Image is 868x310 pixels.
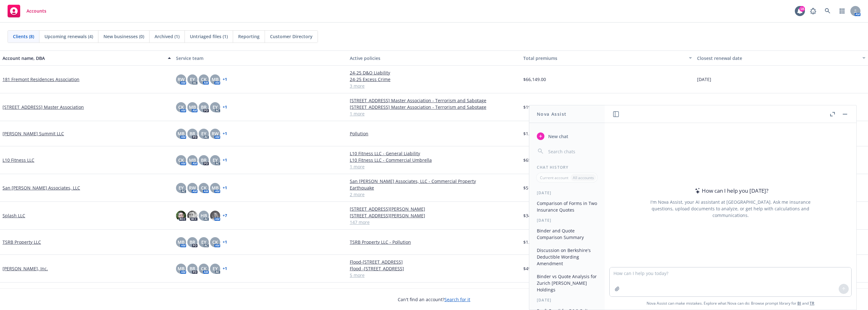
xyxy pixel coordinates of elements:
[697,104,711,110] span: [DATE]
[821,5,834,17] a: Search
[155,33,179,40] span: Archived (1)
[799,6,805,11] div: 18
[697,76,711,83] span: [DATE]
[547,147,597,156] input: Search chats
[521,50,694,66] button: Total premiums
[178,157,184,163] span: CK
[529,297,605,303] div: [DATE]
[350,157,518,163] a: L10 Fitness LLC - Commercial Umbrella
[350,110,518,117] a: 1 more
[529,190,605,196] div: [DATE]
[534,245,600,269] button: Discussion on Berkshire's Deductible Wording Amendment
[3,212,25,219] a: Splash LLC
[534,131,600,142] button: New chat
[210,211,220,221] img: photo
[213,104,218,110] span: EY
[350,265,518,272] a: Flood -[STREET_ADDRESS]
[201,130,206,137] span: EY
[444,296,470,302] a: Search for it
[213,265,218,272] span: EY
[350,163,518,170] a: 1 more
[540,175,568,180] p: Current account
[350,212,518,219] a: [STREET_ADDRESS][PERSON_NAME]
[350,191,518,198] a: 2 more
[523,76,546,83] span: $66,149.00
[5,2,49,20] a: Accounts
[223,158,227,162] a: + 1
[13,33,34,40] span: Clients (8)
[3,104,84,110] a: [STREET_ADDRESS] Master Association
[3,76,79,83] a: 181 Fremont Residences Association
[350,130,518,137] a: Pollution
[201,212,207,219] span: HB
[797,301,801,306] a: BI
[350,104,518,110] a: [STREET_ADDRESS] Master Association - Terrorism and Sabotage
[3,239,41,245] a: TSRB Property LLC
[3,55,164,61] div: Account name, DBA
[178,76,185,83] span: RW
[223,78,227,81] a: + 1
[350,83,518,89] a: 3 more
[190,130,195,137] span: BR
[529,165,605,170] div: Chat History
[178,104,184,110] span: CK
[693,187,768,195] div: How can I help you [DATE]?
[26,9,46,14] span: Accounts
[223,267,227,271] a: + 1
[178,265,185,272] span: MB
[529,218,605,223] div: [DATE]
[201,104,207,110] span: BR
[212,76,219,83] span: MB
[350,178,518,184] a: San [PERSON_NAME] Associates, LLC - Commercial Property
[350,150,518,157] a: L10 Fitness LLC - General Liability
[547,133,568,140] span: New chat
[350,272,518,278] a: 5 more
[350,219,518,225] a: 147 more
[44,33,93,40] span: Upcoming renewals (4)
[534,198,600,215] button: Comparison of Forms in Two Insurance Quotes
[238,33,260,40] span: Reporting
[810,301,814,306] a: TR
[523,157,546,163] span: $65,914.00
[534,271,600,295] button: Binder vs Quote Analysis for Zurich [PERSON_NAME] Holdings
[350,76,518,83] a: 24-25 Excess Crime
[212,239,218,245] span: CK
[223,105,227,109] a: + 1
[398,296,470,303] span: Can't find an account?
[523,55,685,61] div: Total premiums
[3,130,64,137] a: [PERSON_NAME] Summit LLC
[176,55,344,61] div: Service team
[607,297,854,310] span: Nova Assist can make mistakes. Explore what Nova can do: Browse prompt library for and
[173,50,347,66] button: Service team
[103,33,144,40] span: New businesses (0)
[223,214,227,218] a: + 7
[523,130,535,137] span: $1.00
[189,184,196,191] span: RW
[523,212,555,219] span: $34,876,039.33
[187,211,197,221] img: photo
[179,184,184,191] span: EY
[537,111,566,117] h1: Nova Assist
[350,239,518,245] a: TSRB Property LLC - Pollution
[223,240,227,244] a: + 1
[201,239,206,245] span: EY
[534,225,600,243] button: Binder and Quote Comparison Summary
[176,211,186,221] img: photo
[201,157,207,163] span: BR
[350,206,518,212] a: [STREET_ADDRESS][PERSON_NAME]
[190,76,195,83] span: EY
[350,259,518,265] a: Flood-[STREET_ADDRESS]
[201,184,207,191] span: CK
[523,239,535,245] span: $1.00
[223,186,227,190] a: + 1
[270,33,313,40] span: Customer Directory
[350,69,518,76] a: 24-25 D&O Liability
[178,130,185,137] span: MB
[523,265,548,272] span: $495,793.00
[642,199,819,219] div: I'm Nova Assist, your AI assistant at [GEOGRAPHIC_DATA]. Ask me insurance questions, upload docum...
[350,55,518,61] div: Active policies
[695,50,868,66] button: Closest renewal date
[201,265,207,272] span: CK
[350,97,518,104] a: [STREET_ADDRESS] Master Association - Terrorism and Sabotage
